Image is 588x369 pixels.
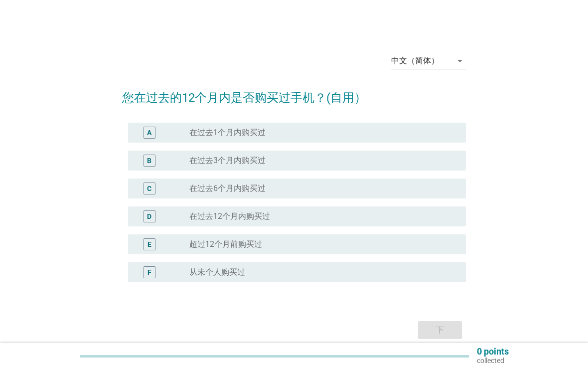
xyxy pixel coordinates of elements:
i: arrow_drop_down [454,55,466,67]
label: 在过去1个月内购买过 [189,128,266,138]
h2: 您在过去的12个月内是否购买过手机？(自用） [122,79,466,107]
label: 从未个人购买过 [189,267,245,277]
div: A [147,128,151,138]
label: 超过12个月前购买过 [189,239,262,249]
label: 在过去6个月内购买过 [189,184,266,193]
div: D [147,211,151,222]
div: C [147,184,151,194]
div: E [147,239,151,250]
label: 在过去3个月内购买过 [189,156,266,166]
label: 在过去12个月内购买过 [189,211,270,221]
p: collected [477,356,509,365]
div: B [147,156,151,166]
div: F [147,267,151,278]
div: 中文（简体） [391,56,439,65]
p: 0 points [477,347,509,356]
